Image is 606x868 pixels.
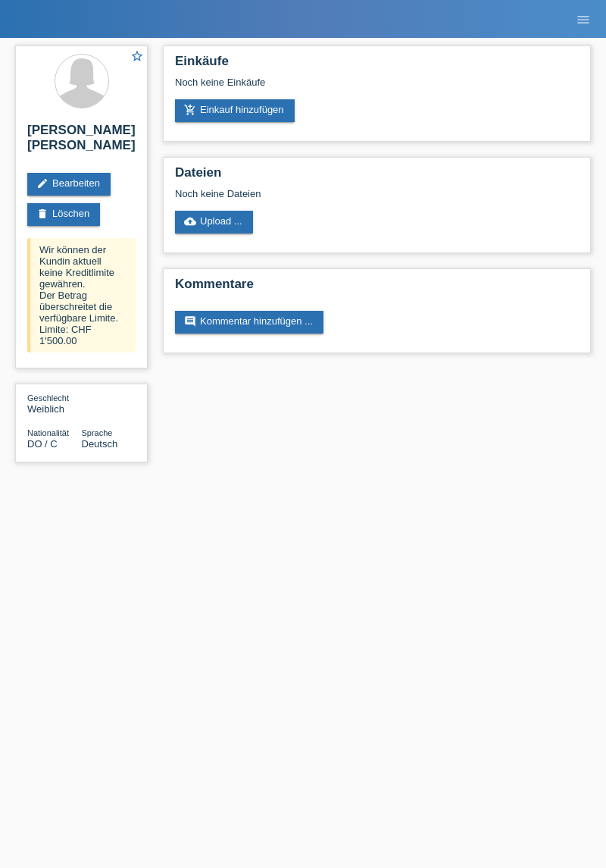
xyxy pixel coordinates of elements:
span: Geschlecht [27,393,69,403]
span: Dominikanische Republik / C / 23.09.2015 [27,438,58,450]
div: Weiblich [27,392,82,415]
h2: Dateien [175,165,579,188]
h2: Kommentare [175,277,579,299]
i: edit [36,177,48,190]
a: deleteLöschen [27,203,100,226]
a: commentKommentar hinzufügen ... [175,311,323,334]
a: cloud_uploadUpload ... [175,211,253,233]
span: Deutsch [82,438,118,450]
div: Noch keine Einkäufe [175,77,579,99]
h2: Einkäufe [175,54,579,77]
i: delete [36,208,48,220]
a: editBearbeiten [27,173,111,196]
i: menu [576,12,591,27]
h2: [PERSON_NAME] [PERSON_NAME] [27,123,136,161]
i: cloud_upload [184,215,196,227]
span: Sprache [82,428,113,437]
div: Noch keine Dateien [175,188,459,199]
a: star_border [130,49,144,65]
i: add_shopping_cart [184,104,196,116]
i: comment [184,315,196,327]
div: Wir können der Kundin aktuell keine Kreditlimite gewähren. Der Betrag überschreitet die verfügbar... [27,238,136,353]
i: star_border [130,49,144,63]
a: add_shopping_cartEinkauf hinzufügen [175,99,295,122]
span: Nationalität [27,428,69,437]
a: menu [568,14,598,24]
